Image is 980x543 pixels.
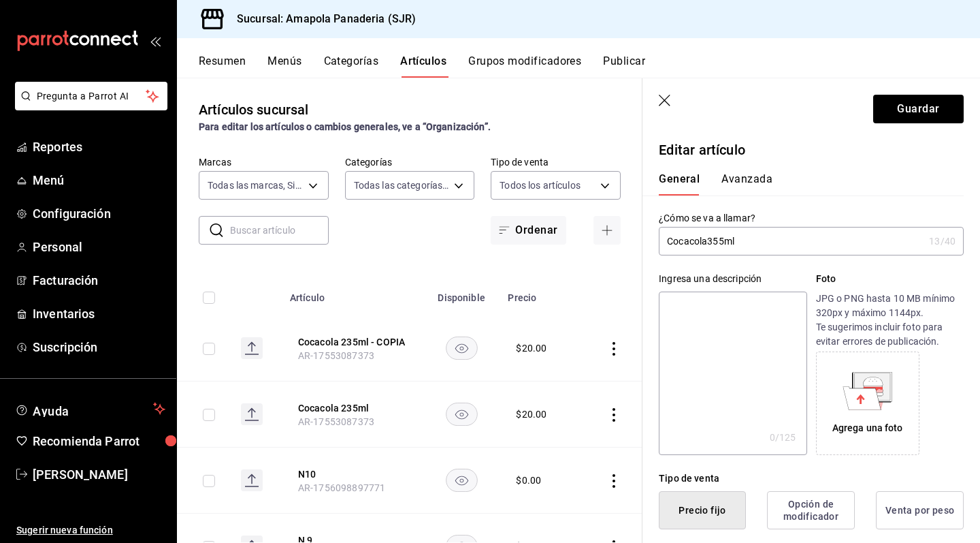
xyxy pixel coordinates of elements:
span: Menú [33,171,165,189]
span: Personal [33,238,165,256]
button: Guardar [873,95,964,123]
button: edit-product-location [298,467,407,481]
p: JPG o PNG hasta 10 MB mínimo 320px y máximo 1144px. Te sugerimos incluir foto para evitar errores... [816,292,964,349]
a: Pregunta a Parrot AI [10,99,167,113]
div: $ 0.00 [516,474,541,487]
button: Ordenar [491,216,566,245]
button: edit-product-location [298,401,407,415]
button: availability-product [446,469,478,492]
div: navigation tabs [659,172,947,196]
button: availability-product [446,403,478,426]
button: actions [607,474,621,488]
div: Tipo de venta [659,471,964,486]
div: $ 20.00 [516,407,546,421]
button: edit-product-location [298,335,407,349]
button: Resumen [199,55,246,78]
button: Menús [267,55,301,78]
span: Ayuda [33,401,148,417]
label: Marcas [199,157,329,167]
p: Editar artículo [659,140,964,160]
span: Sugerir nueva función [16,523,165,538]
button: Pregunta a Parrot AI [15,82,167,110]
th: Precio [500,272,581,315]
span: Recomienda Parrot [33,432,165,450]
button: actions [607,342,621,356]
button: actions [607,408,621,422]
span: Inventarios [33,305,165,323]
div: 13 /40 [929,234,955,248]
p: Foto [816,272,964,286]
button: Avanzada [721,172,772,196]
button: Categorías [324,55,379,78]
button: General [659,172,700,196]
span: Todas las categorías, Sin categoría [354,179,450,192]
label: Categorías [345,157,475,167]
span: Configuración [33,204,165,223]
div: navigation tabs [199,55,980,78]
button: Publicar [603,55,645,78]
button: availability-product [446,337,478,360]
th: Disponible [423,272,500,315]
div: 0 /125 [770,431,796,444]
label: Tipo de venta [491,157,621,167]
div: Artículos sucursal [199,99,308,120]
span: [PERSON_NAME] [33,465,165,484]
span: Pregunta a Parrot AI [37,89,146,104]
span: Suscripción [33,338,165,356]
button: Artículos [400,55,446,78]
span: Facturación [33,271,165,290]
div: Ingresa una descripción [659,272,806,286]
button: Grupos modificadores [468,55,581,78]
span: Todos los artículos [500,179,581,192]
button: open_drawer_menu [150,35,161,46]
h3: Sucursal: Amapola Panaderia (SJR) [226,11,416,27]
input: Buscar artículo [230,217,329,244]
span: Reportes [33,138,165,156]
button: Venta por peso [876,491,964,529]
label: ¿Cómo se va a llamar? [659,213,964,223]
button: Opción de modificador [767,491,855,529]
th: Artículo [282,272,423,315]
span: AR-1756098897771 [298,482,385,493]
span: AR-17553087373 [298,350,374,361]
span: AR-17553087373 [298,416,374,427]
div: Agrega una foto [832,421,903,435]
span: Todas las marcas, Sin marca [208,179,304,192]
strong: Para editar los artículos o cambios generales, ve a “Organización”. [199,121,491,132]
button: Precio fijo [659,491,746,529]
div: Agrega una foto [819,355,916,452]
div: $ 20.00 [516,341,546,355]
